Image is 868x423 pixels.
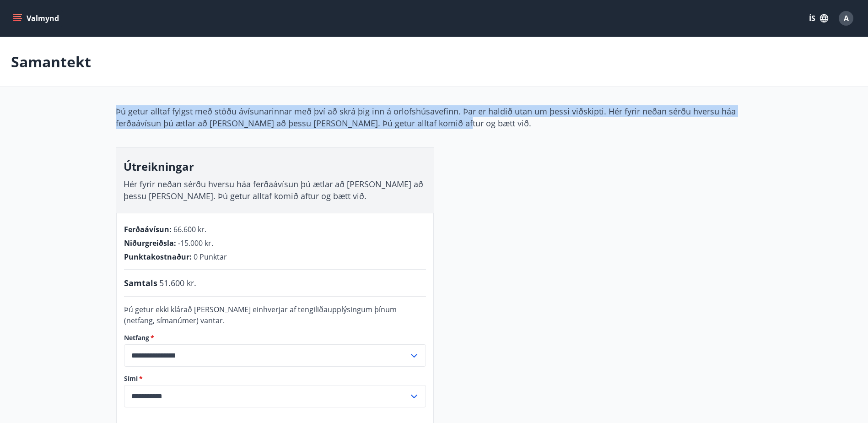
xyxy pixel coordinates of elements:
[124,238,176,248] span: Niðurgreiðsla :
[124,277,157,289] span: Samtals
[835,7,857,29] button: A
[173,224,206,234] span: 66.600 kr.
[124,252,192,262] span: Punktakostnaður :
[844,13,849,23] span: A
[124,224,172,234] span: Ferðaávísun :
[124,333,426,342] label: Netfang
[124,304,397,325] span: Þú getur ekki klárað [PERSON_NAME] einhverjar af tengiliðaupplýsingum þínum (netfang, símanúmer) ...
[194,252,227,262] span: 0 Punktar
[124,374,426,383] label: Sími
[11,52,91,72] p: Samantekt
[11,10,63,27] button: menu
[178,238,213,248] span: -15.000 kr.
[124,179,423,201] span: Hér fyrir neðan sérðu hversu háa ferðaávísun þú ætlar að [PERSON_NAME] að þessu [PERSON_NAME]. Þú...
[124,159,426,174] h3: Útreikningar
[804,10,833,27] button: ÍS
[116,105,753,129] p: Þú getur alltaf fylgst með stöðu ávísunarinnar með því að skrá þig inn á orlofshúsavefinn. Þar er...
[159,277,196,289] span: 51.600 kr.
